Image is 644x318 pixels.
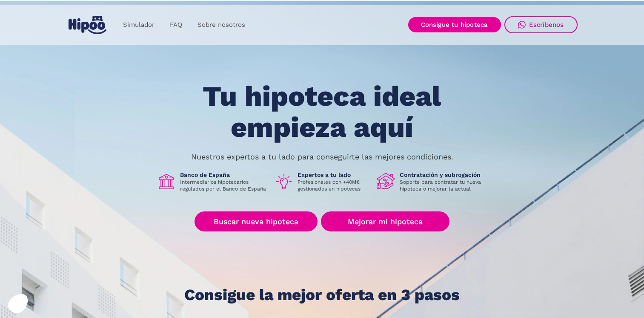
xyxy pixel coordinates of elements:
[191,153,453,160] p: Nuestros expertos a tu lado para conseguirte las mejores condiciones.
[160,81,483,143] h1: Tu hipoteca ideal empieza aquí
[115,17,162,33] a: Simulador
[298,179,370,192] p: Profesionales con +40M€ gestionados en hipotecas
[162,17,190,33] a: FAQ
[529,21,564,29] div: Escríbenos
[408,17,501,32] a: Consigue tu hipoteca
[180,179,268,192] p: Intermediarios hipotecarios regulados por el Banco de España
[321,211,449,231] a: Mejorar mi hipoteca
[400,171,487,179] h1: Contratación y subrogación
[400,179,487,192] p: Soporte para contratar tu nueva hipoteca o mejorar la actual
[298,171,370,179] h1: Expertos a tu lado
[195,211,318,231] a: Buscar nueva hipoteca
[180,171,268,179] h1: Banco de España
[67,12,109,38] a: home
[184,286,460,304] h1: Consigue la mejor oferta en 3 pasos
[504,16,578,33] a: Escríbenos
[190,17,253,33] a: Sobre nosotros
